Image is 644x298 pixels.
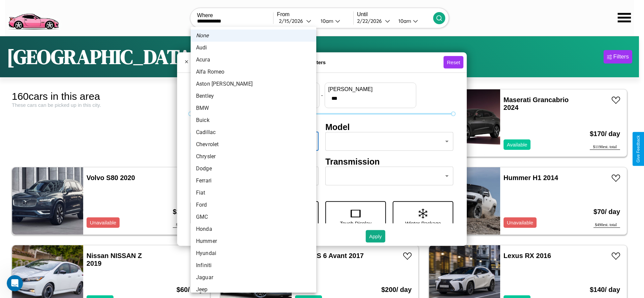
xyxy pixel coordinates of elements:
li: BMW [191,102,316,114]
li: Ferrari [191,175,316,187]
li: Dodge [191,163,316,175]
li: Fiat [191,187,316,199]
li: Hyundai [191,247,316,259]
li: Infiniti [191,259,316,271]
li: Bentley [191,90,316,102]
li: Cadillac [191,126,316,138]
li: Chrysler [191,151,316,163]
em: None [196,32,209,40]
li: GMC [191,211,316,223]
li: Alfa Romeo [191,66,316,78]
li: Jaguar [191,271,316,284]
li: Audi [191,42,316,54]
li: Honda [191,223,316,235]
iframe: Intercom live chat [7,275,23,291]
li: Acura [191,54,316,66]
li: Chevrolet [191,138,316,151]
li: Aston [PERSON_NAME] [191,78,316,90]
li: Hummer [191,235,316,247]
li: Ford [191,199,316,211]
li: Jeep [191,284,316,296]
li: Buick [191,114,316,126]
div: Give Feedback [636,135,641,163]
